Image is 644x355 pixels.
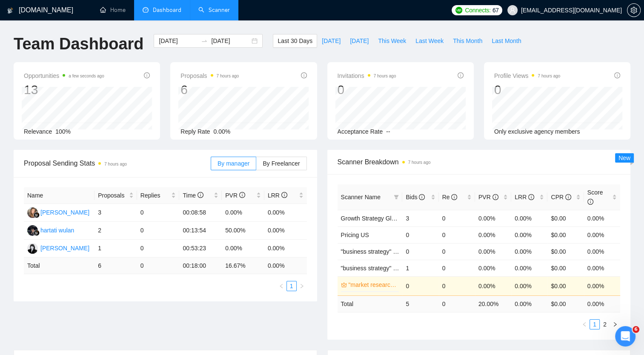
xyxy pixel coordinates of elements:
td: 00:08:58 [179,204,222,222]
span: Last Week [415,36,444,46]
span: [DATE] [350,36,369,46]
li: Next Page [297,281,307,291]
span: info-circle [281,192,287,198]
span: CPR [551,194,571,200]
button: Last Month [487,34,526,48]
span: Re [442,194,458,200]
td: 00:18:00 [179,258,222,274]
td: 0.00% [511,243,547,260]
td: 2 [94,222,137,240]
span: PVR [478,194,498,200]
span: Proposals [98,191,127,200]
th: Name [24,187,94,204]
div: 0 [494,82,561,98]
td: 0 [402,226,438,243]
td: 0 [439,243,475,260]
div: [PERSON_NAME] [40,208,89,217]
button: Last 30 Days [273,34,317,48]
iframe: Intercom live chat [615,326,635,346]
td: Total [24,258,94,274]
span: 0.00% [214,128,231,135]
td: $0.00 [547,260,584,276]
a: setting [627,7,641,14]
img: h [27,225,38,236]
td: 0.00% [584,260,620,276]
a: CM[PERSON_NAME] [27,244,89,251]
td: Total [338,295,403,312]
span: info-circle [528,194,534,200]
time: a few seconds ago [69,74,104,78]
span: 100% [55,128,71,135]
span: info-circle [197,192,203,198]
div: 13 [24,82,104,98]
input: Start date [159,36,197,46]
time: 7 hours ago [217,74,239,78]
li: Next Page [610,319,620,329]
td: 0 [439,295,475,312]
button: Last Week [411,34,448,48]
a: 2 [600,320,610,329]
a: homeHome [100,6,126,14]
span: Relevance [24,128,52,135]
div: hartati wulan [40,226,74,235]
li: Previous Page [276,281,286,291]
span: New [618,155,630,161]
button: right [610,319,620,329]
span: filter [394,195,399,200]
li: 1 [590,319,600,329]
span: crown [341,282,347,288]
img: gigradar-bm.png [34,230,40,236]
span: Pricing US [341,232,369,238]
td: 1 [402,260,438,276]
span: to [201,37,208,44]
td: $0.00 [547,276,584,295]
td: $0.00 [547,226,584,243]
td: 0 [137,258,180,274]
span: left [279,283,284,289]
span: By Freelancer [263,160,300,167]
span: Scanner Name [341,194,381,200]
span: user [509,7,515,13]
span: Score [587,189,603,205]
span: info-circle [614,72,620,78]
li: Previous Page [579,319,590,329]
td: 0 [439,260,475,276]
td: 0.00% [475,243,511,260]
button: setting [627,3,641,17]
th: Proposals [94,187,137,204]
span: swap-right [201,37,208,44]
time: 7 hours ago [104,162,127,166]
button: [DATE] [317,34,345,48]
td: 00:13:54 [179,222,222,240]
span: 6 [633,326,639,333]
button: [DATE] [345,34,373,48]
span: [DATE] [322,36,341,46]
span: PVR [225,192,245,199]
td: 0.00% [222,204,264,222]
td: 0 [137,240,180,258]
td: 0 [402,276,438,295]
td: 16.67 % [222,258,264,274]
span: Last Month [492,36,521,46]
button: left [579,319,590,329]
td: 0 [137,222,180,240]
td: 0 [137,204,180,222]
span: Profile Views [494,71,561,81]
td: 20.00 % [475,295,511,312]
span: Opportunities [24,71,104,81]
span: info-circle [492,194,498,200]
div: [PERSON_NAME] [40,243,89,253]
td: 0.00% [584,210,620,226]
span: right [299,283,304,289]
td: 0.00% [511,210,547,226]
span: Proposals [180,71,239,81]
span: Dashboard [153,6,181,14]
td: 0.00% [584,276,620,295]
time: 7 hours ago [374,74,396,78]
div: 0 [338,82,396,98]
span: LRR [268,192,287,199]
td: 00:53:23 [179,240,222,258]
img: upwork-logo.png [455,7,462,14]
img: logo [7,4,13,17]
td: 0 [439,210,475,226]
